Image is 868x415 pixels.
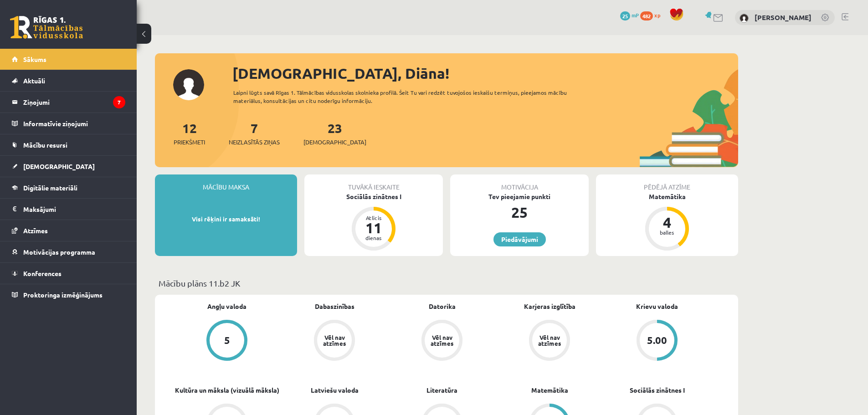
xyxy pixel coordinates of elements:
[636,302,678,311] a: Krievu valoda
[304,192,443,252] a: Sociālās zinātnes I Atlicis 11 dienas
[360,220,387,235] div: 11
[281,320,388,363] a: Vēl nav atzīmes
[224,335,230,345] div: 5
[388,320,496,363] a: Vēl nav atzīmes
[303,138,366,147] span: [DEMOGRAPHIC_DATA]
[23,141,67,149] span: Mācību resursi
[173,320,281,363] a: 5
[159,215,293,224] p: Visi rēķini ir samaksāti!
[155,174,297,192] div: Mācību maksa
[496,320,603,363] a: Vēl nav atzīmes
[23,184,77,192] span: Digitālie materiāli
[755,13,812,22] a: [PERSON_NAME]
[640,11,653,20] span: 482
[175,385,279,395] a: Kultūra un māksla (vizuālā māksla)
[647,335,667,345] div: 5.00
[229,120,280,147] a: 7Neizlasītās ziņas
[429,302,456,311] a: Datorika
[493,232,546,246] a: Piedāvājumi
[10,16,83,39] a: Rīgas 1. Tālmācības vidusskola
[360,235,387,241] div: dienas
[653,230,681,235] div: balles
[12,156,125,177] a: [DEMOGRAPHIC_DATA]
[311,385,359,395] a: Latviešu valoda
[23,55,46,63] span: Sākums
[620,11,639,19] a: 25 mP
[12,70,125,91] a: Aktuāli
[620,11,630,20] span: 25
[229,138,280,147] span: Neizlasītās ziņas
[207,302,247,311] a: Angļu valoda
[630,385,685,395] a: Sociālās zinātnes I
[596,192,738,252] a: Matemātika 4 balles
[304,174,443,192] div: Tuvākā ieskaite
[653,215,681,230] div: 4
[232,62,738,84] div: [DEMOGRAPHIC_DATA], Diāna!
[12,92,125,113] a: Ziņojumi7
[429,334,455,346] div: Vēl nav atzīmes
[315,302,354,311] a: Dabaszinības
[640,11,665,19] a: 482 xp
[12,134,125,155] a: Mācību resursi
[23,113,125,134] legend: Informatīvie ziņojumi
[303,120,366,147] a: 23[DEMOGRAPHIC_DATA]
[233,88,583,105] div: Laipni lūgts savā Rīgas 1. Tālmācības vidusskolas skolnieka profilā. Šeit Tu vari redzēt tuvojošo...
[654,11,660,19] span: xp
[524,302,575,311] a: Karjeras izglītība
[23,226,48,235] span: Atzīmes
[159,277,734,289] p: Mācību plāns 11.b2 JK
[23,248,95,256] span: Motivācijas programma
[596,192,738,201] div: Matemātika
[632,11,639,19] span: mP
[603,320,711,363] a: 5.00
[23,162,95,170] span: [DEMOGRAPHIC_DATA]
[322,334,347,346] div: Vēl nav atzīmes
[12,199,125,220] a: Maksājumi
[596,174,738,192] div: Pēdējā atzīme
[23,269,62,277] span: Konferences
[12,220,125,241] a: Atzīmes
[12,241,125,262] a: Motivācijas programma
[113,96,125,108] i: 7
[360,215,387,220] div: Atlicis
[12,177,125,198] a: Digitālie materiāli
[23,291,103,299] span: Proktoringa izmēģinājums
[426,385,457,395] a: Literatūra
[450,201,589,223] div: 25
[174,138,205,147] span: Priekšmeti
[174,120,205,147] a: 12Priekšmeti
[450,192,589,201] div: Tev pieejamie punkti
[23,92,125,113] legend: Ziņojumi
[23,199,125,220] legend: Maksājumi
[740,14,749,23] img: Diāna Knopa
[531,385,568,395] a: Matemātika
[304,192,443,201] div: Sociālās zinātnes I
[12,263,125,284] a: Konferences
[450,174,589,192] div: Motivācija
[12,113,125,134] a: Informatīvie ziņojumi
[12,49,125,70] a: Sākums
[12,284,125,305] a: Proktoringa izmēģinājums
[23,77,45,85] span: Aktuāli
[537,334,562,346] div: Vēl nav atzīmes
